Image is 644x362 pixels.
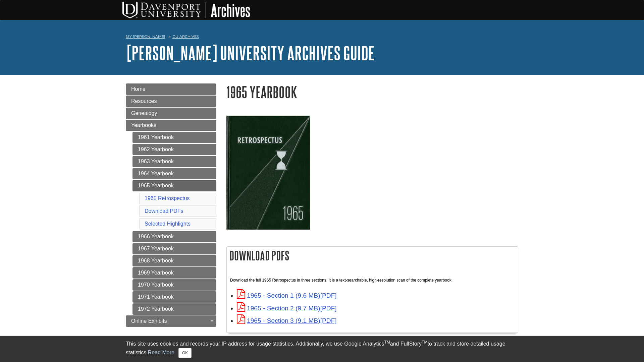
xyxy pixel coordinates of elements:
[132,168,216,179] a: 1964 Yearbook
[132,279,216,291] a: 1970 Yearbook
[126,315,216,327] a: Online Exhibits
[132,132,216,143] a: 1961 Yearbook
[126,83,216,327] div: Guide Page Menu
[131,122,156,128] span: Yearbooks
[132,267,216,279] a: 1969 Yearbook
[131,86,146,92] span: Home
[126,120,216,131] a: Yearbooks
[132,231,216,242] a: 1966 Yearbook
[131,98,157,104] span: Resources
[132,243,216,254] a: 1967 Yearbook
[132,291,216,303] a: 1971 Yearbook
[126,340,518,358] div: This site uses cookies and records your IP address for usage statistics. Additionally, we use Goo...
[145,195,190,201] a: 1965 Retrospectus
[178,348,192,358] button: Close
[132,255,216,266] a: 1968 Yearbook
[132,180,216,191] a: 1965 Yearbook
[126,83,216,95] a: Home
[148,350,174,355] a: Read More
[126,43,375,63] a: [PERSON_NAME] University Archives Guide
[226,116,310,230] img: 1965 Retrospectus Yearbook Cover
[131,110,157,116] span: Genealogy
[237,317,337,324] a: Link opens in new window
[145,221,191,227] a: Selected Highlights
[126,108,216,119] a: Genealogy
[237,292,337,299] a: Link opens in new window
[384,340,390,345] sup: TM
[227,247,518,264] h2: Download PDFs
[172,34,199,39] a: DU Archives
[126,32,518,43] nav: breadcrumb
[126,96,216,107] a: Resources
[226,83,518,101] h1: 1965 Yearbook
[237,305,337,312] a: Link opens in new window
[131,318,167,324] span: Online Exhibits
[230,278,452,283] span: Download the full 1965 Retrospectus in three sections. It is a text-searchable, high-resolution s...
[126,34,165,40] a: My [PERSON_NAME]
[145,208,183,214] a: Download PDFs
[422,340,427,345] sup: TM
[132,156,216,167] a: 1963 Yearbook
[132,144,216,155] a: 1962 Yearbook
[132,303,216,315] a: 1972 Yearbook
[122,2,250,18] img: DU Archives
